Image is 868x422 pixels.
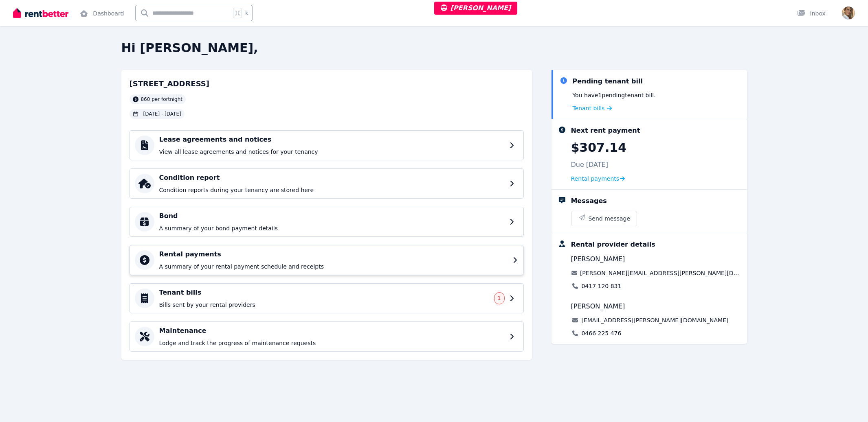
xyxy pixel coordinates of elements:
a: 0417 120 831 [582,282,622,290]
h4: Maintenance [159,326,505,336]
p: $307.14 [571,140,627,155]
p: Condition reports during your tenancy are stored here [159,186,505,194]
p: View all lease agreements and notices for your tenancy [159,148,505,156]
span: 1 [498,295,501,302]
h4: Tenant bills [159,288,489,297]
span: [PERSON_NAME] [441,4,511,12]
a: Tenant bills [573,104,612,112]
p: Lodge and track the progress of maintenance requests [159,339,505,347]
img: RentBetter [13,7,68,19]
h4: Lease agreements and notices [159,135,505,144]
img: Jodie Cartmer [842,7,855,20]
div: Next rent payment [571,126,640,136]
span: k [245,10,248,16]
div: Rental provider details [571,240,655,249]
h2: Hi [PERSON_NAME], [121,41,747,55]
p: A summary of your bond payment details [159,224,505,232]
button: Send message [571,211,637,226]
h4: Rental payments [159,249,508,259]
span: [DATE] - [DATE] [143,111,181,117]
p: A summary of your rental payment schedule and receipts [159,262,508,271]
div: Inbox [797,9,826,17]
h2: [STREET_ADDRESS] [130,78,210,90]
span: 860 per fortnight [141,96,183,103]
h4: Bond [159,211,505,221]
span: Send message [589,214,631,223]
h4: Condition report [159,173,505,183]
span: Rental payments [571,175,620,183]
p: You have 1 pending tenant bill . [573,91,656,99]
span: [PERSON_NAME] [571,254,625,264]
a: Rental payments [571,175,625,183]
a: 0466 225 476 [582,329,622,337]
a: [PERSON_NAME][EMAIL_ADDRESS][PERSON_NAME][DOMAIN_NAME] [580,269,741,277]
a: [EMAIL_ADDRESS][PERSON_NAME][DOMAIN_NAME] [582,316,729,324]
div: Messages [571,196,607,206]
span: Tenant bills [573,104,605,112]
div: Pending tenant bill [573,77,643,86]
span: [PERSON_NAME] [571,302,625,311]
p: Due [DATE] [571,160,609,170]
p: Bills sent by your rental providers [159,301,489,309]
